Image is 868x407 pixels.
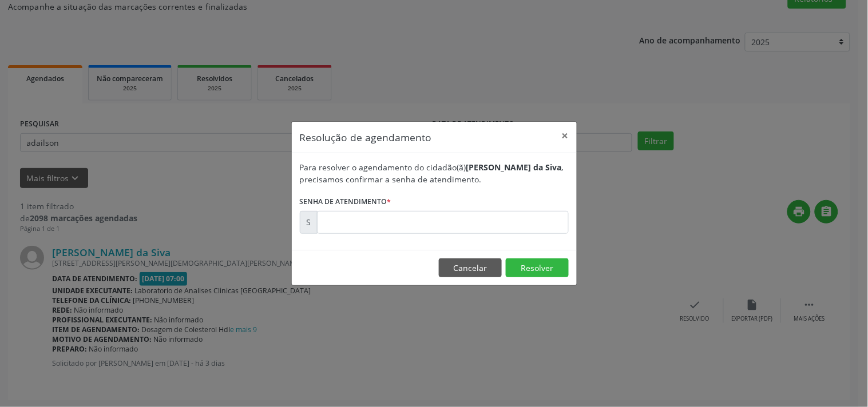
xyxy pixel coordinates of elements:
[300,211,318,234] div: S
[300,193,391,211] label: Senha de atendimento
[300,161,569,185] div: Para resolver o agendamento do cidadão(ã) , precisamos confirmar a senha de atendimento.
[439,258,502,278] button: Cancelar
[506,258,569,278] button: Resolver
[554,122,577,150] button: Close
[466,162,562,173] b: [PERSON_NAME] da Siva
[300,130,432,145] h5: Resolução de agendamento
